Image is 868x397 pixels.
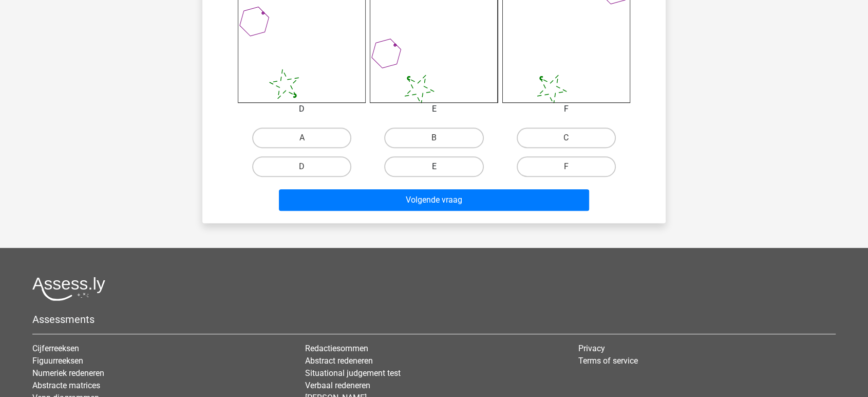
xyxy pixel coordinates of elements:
[252,128,351,148] label: A
[517,128,616,148] label: C
[305,368,401,378] a: Situational judgement test
[495,103,638,115] div: F
[279,189,590,211] button: Volgende vraag
[230,103,373,115] div: D
[32,277,105,301] img: Assessly logo
[517,156,616,177] label: F
[32,368,104,378] a: Numeriek redeneren
[384,156,483,177] label: E
[32,344,79,353] a: Cijferreeksen
[32,381,100,390] a: Abstracte matrices
[32,313,836,326] h5: Assessments
[305,344,368,353] a: Redactiesommen
[578,344,605,353] a: Privacy
[362,103,505,115] div: E
[305,381,370,390] a: Verbaal redeneren
[578,356,638,366] a: Terms of service
[32,356,83,366] a: Figuurreeksen
[384,128,483,148] label: B
[305,356,373,366] a: Abstract redeneren
[252,156,351,177] label: D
